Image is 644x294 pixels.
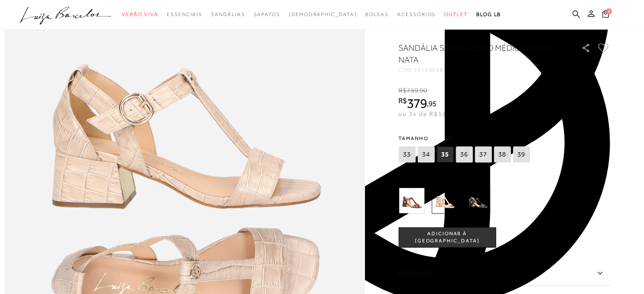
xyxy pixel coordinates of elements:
span: Bolsas [365,11,389,17]
span: 39 [513,146,530,162]
a: categoryNavScreenReaderText [253,7,280,22]
span: Mais cores [398,178,610,183]
a: noSubCategoriesText [289,7,357,22]
span: 90 [420,87,427,94]
span: 131300684 [414,67,448,73]
i: , [418,87,428,94]
a: categoryNavScreenReaderText [365,7,389,22]
span: Essenciais [167,11,202,17]
h1: SANDÁLIA SALTO BLOCO MÉDIO CROCO NATA [398,42,557,66]
a: categoryNavScreenReaderText [211,7,245,22]
span: Sandálias [211,11,245,17]
a: BLOG LB [476,7,501,22]
img: SANDÁLIA SALTO BLOCO MÉDIO CROCO PRETO [464,187,491,214]
span: 38 [494,146,511,162]
i: R$ [398,97,407,104]
span: 759 [406,87,418,94]
span: 379 [407,96,427,111]
div: CÓD: [398,67,568,72]
span: 35 [437,146,453,162]
span: 37 [475,146,492,162]
span: 34 [417,146,434,162]
span: Acessórios [397,11,436,17]
a: categoryNavScreenReaderText [397,7,436,22]
img: SANDÁLIA SALTO BLOCO MÉDIO CROCO CHOCOLATE [398,187,425,214]
i: R$ [398,87,406,94]
span: ou 3x de R$126,65 sem juros [398,110,496,117]
button: Guia de Tamanhos [443,132,528,146]
span: [DEMOGRAPHIC_DATA] [289,11,357,17]
span: Verão Viva [122,11,158,17]
span: 33 [398,146,415,162]
span: Sapatos [253,11,280,17]
label: Descrição [398,261,610,286]
button: ADICIONAR À [GEOGRAPHIC_DATA] [398,227,496,247]
span: Tamanho [398,132,532,145]
img: SANDÁLIA SALTO BLOCO MÉDIO CROCO NATA [431,187,458,214]
a: categoryNavScreenReaderText [444,7,468,22]
a: categoryNavScreenReaderText [122,7,158,22]
span: 36 [456,146,473,162]
a: categoryNavScreenReaderText [167,7,202,22]
span: Outlet [444,11,468,17]
span: ADICIONAR À [GEOGRAPHIC_DATA] [399,230,495,245]
button: 0 [600,9,611,21]
span: 95 [428,99,437,108]
span: 0 [606,8,612,14]
span: BLOG LB [476,11,501,17]
i: , [427,100,437,107]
